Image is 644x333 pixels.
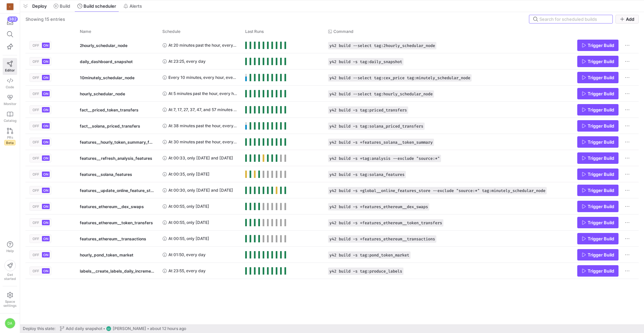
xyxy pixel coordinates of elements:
[25,102,639,118] div: Press SPACE to select this row.
[588,43,614,48] span: Trigger Build
[43,140,48,144] span: ON
[43,269,48,273] span: ON
[43,156,48,160] span: ON
[25,263,639,279] div: Press SPACE to select this row.
[577,120,619,132] button: Trigger Build
[3,1,17,12] a: C
[80,54,133,69] span: daily_dashboard_snapshot
[43,221,48,225] span: ON
[329,188,545,193] span: y42 build -s +global__online_features_store --exclude "source:*" tag:minutely_schedular_node
[588,91,614,96] span: Trigger Build
[60,3,70,9] span: Build
[7,16,18,22] div: 382
[168,231,209,246] span: At 00:55, only [DATE]
[588,123,614,129] span: Trigger Build
[168,118,237,134] span: At 38 minutes past the hour, every hour, every day
[66,326,102,331] span: Add daily snapshot
[129,3,142,9] span: Alerts
[58,324,188,333] button: Add daily snapshotWZ[PERSON_NAME]about 12 hours ago
[33,237,39,241] span: OFF
[4,118,16,123] span: Catalog
[80,86,125,102] span: hourly_schedular_node
[329,172,405,177] span: y42 build -s tag:solana_features
[577,169,619,180] button: Trigger Build
[577,72,619,83] button: Trigger Build
[539,16,608,22] input: Search for scheduled builds
[80,247,133,263] span: hourly_pond_token_market
[329,140,433,145] span: y42 build -s +features_solana__token_summary
[33,108,39,112] span: OFF
[588,188,614,193] span: Trigger Build
[588,59,614,64] span: Trigger Build
[80,231,146,247] span: features_ethereum__transactions
[329,92,433,96] span: y42 build --select tag:hourly_schedular_node
[162,29,180,34] span: Schedule
[43,124,48,128] span: ON
[329,204,428,209] span: y42 build -s +features_ethereum__dex_swaps
[588,204,614,209] span: Trigger Build
[3,16,17,28] button: 382
[80,38,127,53] span: 2hourly_schedular_node
[588,75,614,80] span: Trigger Build
[25,86,639,102] div: Press SPACE to select this row.
[577,249,619,260] button: Trigger Build
[80,263,154,279] span: labels__create_labels_daily_incremental
[333,29,354,34] span: Command
[33,59,39,63] span: OFF
[120,0,145,12] button: Alerts
[3,58,17,75] a: Editor
[3,108,17,125] a: Catalog
[577,233,619,244] button: Trigger Build
[3,289,17,311] a: Spacesettings
[33,92,39,96] span: OFF
[3,316,17,330] button: DA
[588,172,614,177] span: Trigger Build
[577,217,619,228] button: Trigger Build
[25,198,639,215] div: Press SPACE to select this row.
[51,0,73,12] button: Build
[168,150,233,166] span: At 00:33, only [DATE] and [DATE]
[80,29,91,34] span: Name
[106,326,111,331] div: WZ
[43,59,48,63] span: ON
[168,37,237,53] span: At 20 minutes past the hour, every 2 hours, every day
[5,68,15,72] span: Editor
[588,252,614,257] span: Trigger Build
[33,188,39,192] span: OFF
[588,236,614,241] span: Trigger Build
[43,188,48,192] span: ON
[168,53,206,69] span: At 23:25, every day
[33,156,39,160] span: OFF
[577,40,619,51] button: Trigger Build
[588,268,614,274] span: Trigger Build
[43,76,48,80] span: ON
[615,15,639,23] button: Add
[168,182,233,198] span: At 00:30, only [DATE] and [DATE]
[6,249,14,253] span: Help
[25,16,65,22] div: Showing 15 entries
[168,198,209,214] span: At 00:55, only [DATE]
[33,221,39,225] span: OFF
[577,56,619,67] button: Trigger Build
[329,269,402,274] span: y42 build -s tag:produce_labels
[168,166,210,182] span: At 00:35, only [DATE]
[329,221,442,225] span: y42 build -s +features_ethereum__token_transfers
[25,53,639,69] div: Press SPACE to select this row.
[43,92,48,96] span: ON
[5,318,15,329] div: DA
[25,118,639,134] div: Press SPACE to select this row.
[33,253,39,257] span: OFF
[4,102,16,106] span: Monitor
[33,269,39,273] span: OFF
[43,237,48,241] span: ON
[168,69,237,85] span: Every 10 minutes, every hour, every day
[25,231,639,247] div: Press SPACE to select this row.
[25,134,639,150] div: Press SPACE to select this row.
[80,70,135,86] span: 10minutely_schedular_node
[3,92,17,108] a: Monitor
[329,43,435,48] span: y42 build --select tag:2hourly_schedular_node
[33,140,39,144] span: OFF
[33,76,39,80] span: OFF
[4,140,15,145] span: Beta
[43,204,48,208] span: ON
